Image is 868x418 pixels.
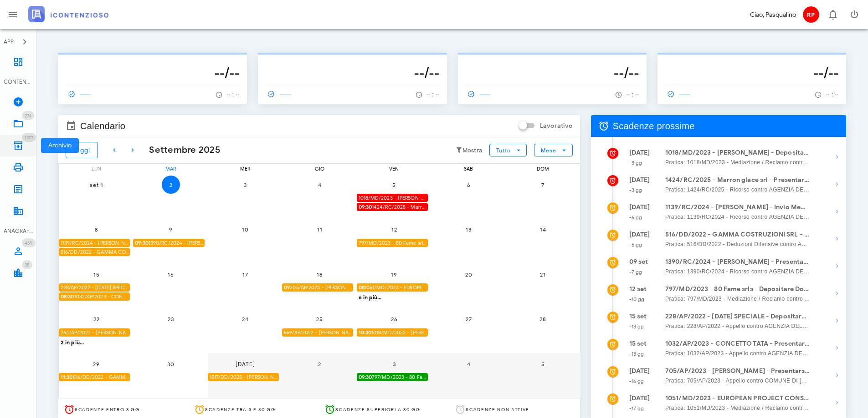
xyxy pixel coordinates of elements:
span: -- : -- [426,91,440,98]
button: 20 [459,265,478,283]
strong: [DATE] [629,176,650,184]
span: Pratica: 797/MD/2023 - Mediazione / Reclamo contro AGENZIA DELLE ENTRATE - RISCOSSIONE (Udienza) [665,294,810,303]
button: set 1 [87,176,105,194]
span: ------ [665,90,691,98]
small: Mostra [462,147,483,154]
button: 18 [310,265,329,283]
span: Pratica: 705/AP/2023 - Appello contro COMUNE DI [GEOGRAPHIC_DATA] (Udienza) [665,376,810,385]
strong: 09:30 [359,204,372,210]
span: Distintivo [22,238,36,247]
button: 26 [385,310,403,328]
strong: 1032/AP/2023 - CONCETTO TATA - Presentarsi in Udienza [665,339,810,349]
button: 2 [162,176,180,194]
button: 14 [534,221,552,239]
div: gio [282,164,357,174]
span: 1018/MD/2023 - [PERSON_NAME]si in Udienza [359,328,428,337]
div: mar [133,164,208,174]
div: sab [431,164,506,174]
button: 30 [162,355,180,373]
button: Mostra dettagli [828,257,846,275]
strong: 1139/RC/2024 - [PERSON_NAME] - Invio Memorie per Udienza [665,202,810,212]
small: -3 gg [629,160,642,166]
div: 1018/MD/2023 - [PERSON_NAME] - Depositare Documenti per Udienza [357,194,428,202]
h3: --/-- [665,64,839,82]
span: Oggi [73,146,90,154]
strong: 09 set [629,258,648,266]
button: Mostra dettagli [828,312,846,330]
button: 4 [310,176,329,194]
button: Mostra dettagli [828,366,846,384]
span: 17 [236,271,254,278]
small: -10 gg [629,296,645,302]
span: 18 [310,271,329,278]
span: 2 [162,181,180,188]
span: Pratica: 1139/RC/2024 - Ricorso contro AGENZIA DELLE ENTRATE - RISCOSSIONE (Udienza) [665,212,810,222]
span: Pratica: 228/AP/2022 - Appello contro AGENZIA DELLE ENTRATE - RISCOSSIONE (Udienza) [665,322,810,331]
div: 2 in più... [59,337,134,346]
h3: --/-- [265,64,439,82]
button: 27 [459,310,478,328]
span: 516/DD/2022 - GAMMA COSTRUZIONI SRL - Presentarsi in Udienza [61,373,130,382]
button: 5 [385,176,403,194]
button: 9 [162,221,180,239]
button: Mostra dettagli [828,175,846,193]
div: mer [208,164,282,174]
button: 3 [385,355,403,373]
button: Mostra dettagli [828,339,846,357]
span: Pratica: 1018/MD/2023 - Mediazione / Reclamo contro AGENZIA DELLE ENTRATE - RISCOSSIONE (Udienza) [665,158,810,167]
button: 29 [87,355,105,373]
span: 15 [87,271,105,278]
h3: --/-- [66,64,240,82]
span: Scadenze tra 3 e 30 gg [205,407,276,413]
span: 19 [385,271,403,278]
span: 8 [87,226,105,233]
div: dom [505,164,580,174]
span: Pratica: 1424/RC/2025 - Ricorso contro AGENZIA DELLE ENTRATE - RISCOSSIONE (Udienza) [665,185,810,194]
span: 5 [534,361,552,368]
small: -17 gg [629,405,644,412]
span: Distintivo [22,260,32,269]
span: 10 [236,226,254,233]
button: Mostra dettagli [828,284,846,302]
span: 274 [25,113,31,119]
span: 6 [459,181,478,188]
button: 12 [385,221,403,239]
button: 5 [534,355,552,373]
span: 1032/AP/2023 - CONCETTO TATA - Presentarsi in Udienza [61,292,130,301]
button: Tutto [489,144,527,156]
span: 14 [534,226,552,233]
span: Scadenze non attive [466,407,529,413]
label: Lavorativo [540,121,573,131]
span: Distintivo [22,133,36,142]
div: lun [59,164,134,174]
strong: [DATE] [629,203,650,211]
button: Mostra dettagli [828,202,846,221]
strong: 705/AP/2023 - [PERSON_NAME] - Presentarsi in Udienza [665,366,810,376]
span: set 1 [87,181,105,188]
p: -------------- [265,56,439,64]
button: 16 [162,265,180,283]
span: 23 [162,316,180,322]
button: 15 [87,265,105,283]
button: 21 [534,265,552,283]
strong: 1424/RC/2025 - Marron glace srl - Presentarsi in Udienza [665,175,810,185]
span: 28 [534,316,552,322]
button: RP [800,4,822,25]
a: ------ [265,88,295,101]
button: 4 [459,355,478,373]
div: 1139/RC/2024 - [PERSON_NAME] - Invio Memorie per Udienza [59,239,130,247]
small: -13 gg [629,323,644,330]
strong: [DATE] [629,231,650,238]
span: -- : -- [226,91,240,98]
button: 23 [162,310,180,328]
span: 24 [236,316,254,322]
span: -- : -- [626,91,639,98]
span: 7 [534,181,552,188]
button: 24 [236,310,254,328]
span: -- : -- [826,91,839,98]
button: Mostra dettagli [828,148,846,166]
span: 2 [310,361,329,368]
div: 228/AP/2022 - [DATE] SPECIALE - Depositare Documenti per Udienza [59,283,130,292]
button: 11 [310,221,329,239]
span: 21 [534,271,552,278]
